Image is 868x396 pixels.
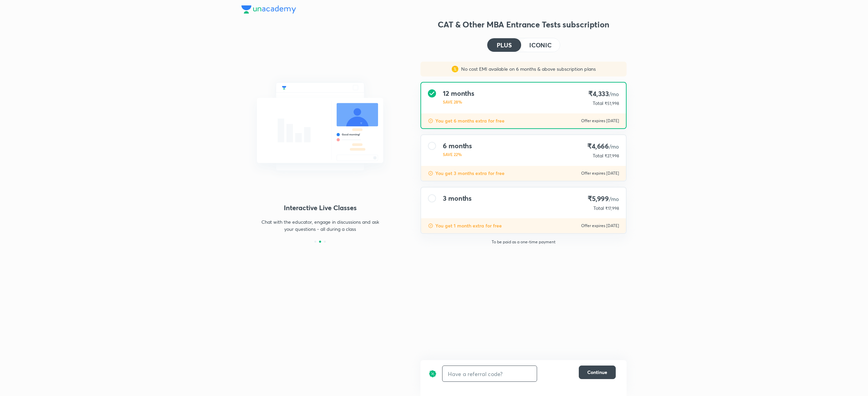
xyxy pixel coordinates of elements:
img: discount [429,366,437,382]
p: Offer expires [DATE] [581,171,619,176]
img: sales discount [452,66,458,72]
p: Chat with the educator, engage in discussions and ask your questions - all during a class [261,218,379,233]
span: ₹17,998 [605,206,619,211]
p: To be paid as a one-time payment [415,239,632,245]
p: Total [593,100,603,107]
p: No cost EMI available on 6 months & above subscription plans [458,66,596,72]
button: Continue [579,366,616,379]
p: SAVE 28% [443,99,474,105]
p: SAVE 22% [443,151,472,157]
span: /mo [609,195,619,202]
h4: Interactive Live Classes [241,203,399,213]
input: Have a referral code? [442,366,537,382]
span: ₹51,998 [605,101,619,106]
img: Company Logo [241,5,296,14]
img: discount [428,171,433,176]
h4: ₹5,999 [588,194,619,203]
p: Total [593,205,604,212]
p: Offer expires [DATE] [581,118,619,124]
p: You get 1 month extra for free [435,222,502,229]
span: /mo [609,90,619,97]
img: chat_with_educator_6cb3c64761.svg [241,68,399,185]
img: discount [428,118,433,124]
button: PLUS [487,38,521,52]
h4: 3 months [443,194,472,202]
p: Offer expires [DATE] [581,223,619,228]
h4: ₹4,666 [587,142,619,151]
p: Total [593,152,603,159]
p: You get 3 months extra for free [435,170,505,177]
h4: 6 months [443,142,472,150]
h4: 12 months [443,89,474,97]
span: Continue [587,369,607,376]
h3: CAT & Other MBA Entrance Tests subscription [420,19,627,30]
span: ₹27,998 [605,153,619,158]
h4: ICONIC [529,42,552,48]
img: discount [428,223,433,228]
span: /mo [609,143,619,150]
h4: PLUS [497,42,512,48]
p: You get 6 months extra for free [435,117,505,124]
button: ICONIC [521,38,560,52]
h4: ₹4,333 [588,89,619,98]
